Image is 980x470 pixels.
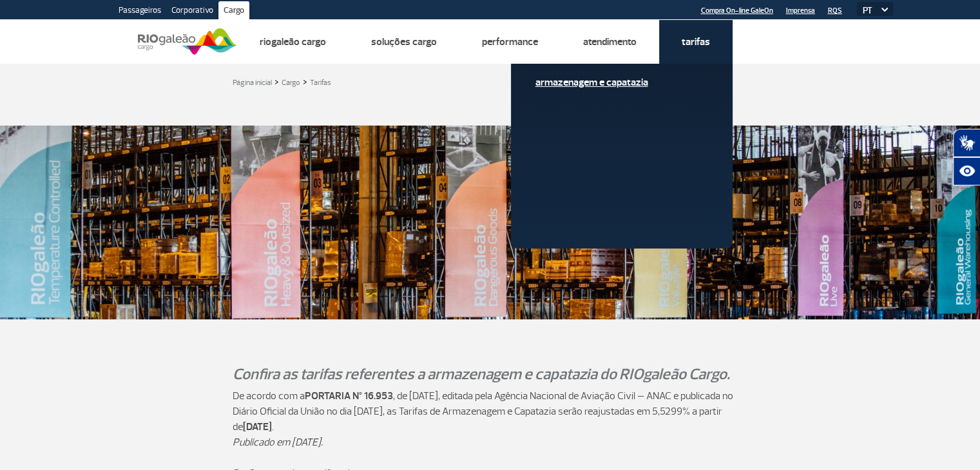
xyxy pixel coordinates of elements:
[274,74,279,89] a: >
[218,1,249,22] a: Cargo
[233,78,272,88] a: Página inicial
[953,129,980,185] div: Plugin de acessibilidade da Hand Talk.
[243,420,272,433] strong: [DATE]
[482,35,538,48] a: Performance
[260,35,326,48] a: Riogaleão Cargo
[113,1,166,22] a: Passageiros
[535,75,708,89] a: Armazenagem e Capatazia
[233,388,748,435] p: De acordo com a , de [DATE], editada pela Agência Nacional de Aviação Civil – ANAC e publicada no...
[233,363,748,385] p: Confira as tarifas referentes a armazenagem e capatazia do RIOgaleão Cargo.
[305,390,393,402] strong: PORTARIA Nº 16.953
[583,35,637,48] a: Atendimento
[701,6,773,15] a: Compra On-line GaleOn
[233,436,323,449] em: Publicado em [DATE].
[786,6,815,15] a: Imprensa
[953,157,980,185] button: Abrir recursos assistivos.
[303,74,307,89] a: >
[371,35,437,48] a: Soluções Cargo
[953,129,980,157] button: Abrir tradutor de língua de sinais.
[682,35,710,48] a: Tarifas
[828,6,842,15] a: RQS
[310,78,331,88] a: Tarifas
[282,78,300,88] a: Cargo
[166,1,218,22] a: Corporativo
